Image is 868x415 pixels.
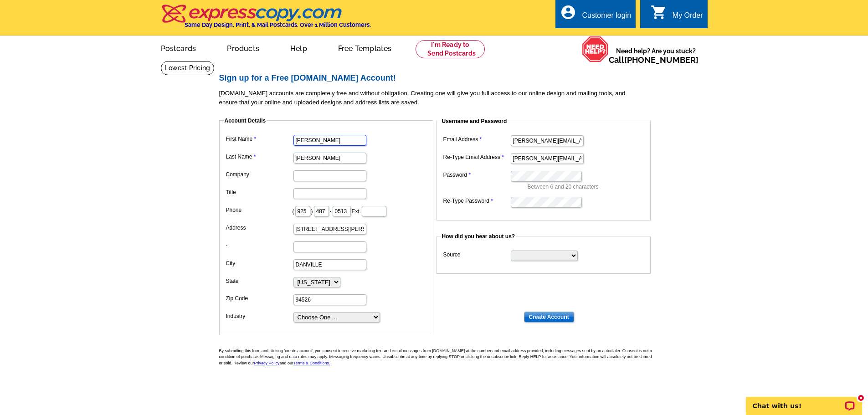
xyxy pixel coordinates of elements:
iframe: LiveChat chat widget [740,386,868,415]
p: Between 6 and 20 characters [528,183,646,191]
span: Call [609,55,699,65]
a: Privacy Policy [254,361,280,365]
label: - [226,241,293,250]
a: Help [276,37,322,58]
a: [PHONE_NUMBER] [624,55,699,65]
p: By submitting this form and clicking 'create account', you consent to receive marketing text and ... [219,348,657,367]
i: shopping_cart [651,4,667,20]
div: My Order [673,11,703,24]
label: Phone [226,206,293,214]
label: Zip Code [226,294,293,302]
label: Email Address [443,135,510,143]
div: Customer login [582,11,631,24]
span: Need help? Are you stuck? [609,46,703,65]
label: Title [226,188,293,196]
label: City [226,259,293,267]
p: [DOMAIN_NAME] accounts are completely free and without obligation. Creating one will give you ful... [219,89,657,107]
legend: Username and Password [441,117,508,125]
label: Industry [226,312,293,320]
img: help [582,36,609,62]
legend: Account Details [224,117,267,125]
dd: ( ) - Ext. [224,204,429,218]
label: Address [226,224,293,232]
a: Terms & Conditions. [293,361,330,365]
a: Products [212,37,274,58]
a: Postcards [146,37,211,58]
h2: Sign up for a Free [DOMAIN_NAME] Account! [219,73,657,83]
a: Same Day Design, Print, & Mail Postcards. Over 1 Million Customers. [161,11,371,28]
a: Free Templates [324,37,406,58]
label: Company [226,170,293,179]
label: Re-Type Email Address [443,153,510,161]
label: Last Name [226,153,293,161]
a: shopping_cart My Order [651,10,703,21]
a: account_circle Customer login [560,10,631,21]
label: State [226,277,293,285]
i: account_circle [560,4,576,20]
input: Create Account [524,312,574,323]
label: First Name [226,135,293,143]
legend: How did you hear about us? [441,232,516,241]
label: Re-Type Password [443,197,510,205]
label: Password [443,171,510,179]
h4: Same Day Design, Print, & Mail Postcards. Over 1 Million Customers. [185,21,371,28]
label: Source [443,251,510,259]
